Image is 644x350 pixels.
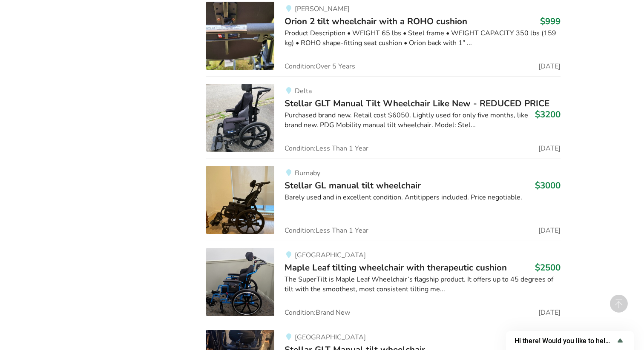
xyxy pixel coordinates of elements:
span: Stellar GL manual tilt wheelchair [285,179,421,191]
span: Delta [295,86,312,96]
div: Barely used and in excellent condition. Antitippers included. Price negotiable. [285,193,560,202]
h3: $999 [540,16,561,27]
img: mobility-stellar gl manual tilt wheelchair [206,166,274,234]
span: [DATE] [538,227,561,234]
span: [DATE] [538,145,561,152]
span: Condition: Over 5 Years [285,63,355,70]
span: Burnaby [295,168,320,178]
span: [GEOGRAPHIC_DATA] [295,250,366,260]
span: Hi there! Would you like to help us improve AssistList? [515,337,615,345]
h3: $3200 [535,109,561,120]
div: The SuperTilt is Maple Leaf Wheelchair’s flagship product. It offers up to 45 degrees of tilt wit... [285,275,560,294]
div: Product Description • WEIGHT 65 lbs • Steel frame • WEIGHT CAPACITY 350 lbs (159 kg) • ROHO shape... [285,28,560,48]
a: mobility-maple leaf tilting wheelchair with therapeutic cushion[GEOGRAPHIC_DATA]Maple Leaf tiltin... [206,241,560,323]
h3: $2500 [535,262,561,273]
img: mobility-orion 2 tilt wheelchair with a roho cushion [206,2,274,70]
span: Condition: Brand New [285,309,350,316]
span: [DATE] [538,309,561,316]
img: mobility-stellar glt manual tilt wheelchair like new - reduced price [206,84,274,152]
a: mobility-stellar gl manual tilt wheelchairBurnabyStellar GL manual tilt wheelchair$3000Barely use... [206,159,560,241]
div: Purchased brand new. Retail cost $6050. Lightly used for only five months, like brand new. PDG Mo... [285,111,560,130]
span: Orion 2 tilt wheelchair with a ROHO cushion [285,15,467,27]
span: [DATE] [538,63,561,70]
span: Maple Leaf tilting wheelchair with therapeutic cushion [285,262,507,273]
button: Show survey - Hi there! Would you like to help us improve AssistList? [515,336,625,346]
a: mobility-stellar glt manual tilt wheelchair like new - reduced priceDeltaStellar GLT Manual Tilt ... [206,77,560,159]
span: Condition: Less Than 1 Year [285,145,368,152]
img: mobility-maple leaf tilting wheelchair with therapeutic cushion [206,248,274,316]
span: [PERSON_NAME] [295,4,350,14]
span: Condition: Less Than 1 Year [285,227,368,234]
span: [GEOGRAPHIC_DATA] [295,333,366,342]
h3: $3000 [535,180,561,191]
span: Stellar GLT Manual Tilt Wheelchair Like New - REDUCED PRICE [285,97,549,109]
